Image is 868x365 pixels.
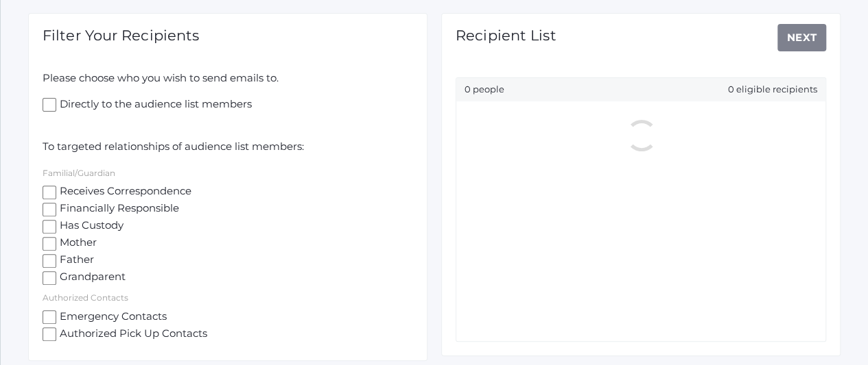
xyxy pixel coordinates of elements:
[43,186,56,199] input: Receives Correspondence
[43,220,56,234] input: Has Custody
[43,327,56,341] input: Authorized Pick Up Contacts
[56,201,179,218] span: Financially Responsible
[43,254,56,268] input: Father
[56,252,94,269] span: Father
[56,97,252,114] span: Directly to the audience list members
[43,71,413,86] p: Please choose who you wish to send emails to.
[43,98,56,112] input: Directly to the audience list members
[56,218,124,235] span: Has Custody
[56,184,191,201] span: Receives Correspondence
[56,309,167,326] span: Emergency Contacts
[43,271,56,285] input: Grandparent
[43,27,199,43] h1: Filter Your Recipients
[43,139,413,155] p: To targeted relationships of audience list members:
[43,310,56,324] input: Emergency Contacts
[56,269,126,286] span: Grandparent
[43,203,56,216] input: Financially Responsible
[43,237,56,251] input: Mother
[728,83,817,97] span: 0 eligible recipients
[43,292,128,303] label: Authorized Contacts
[456,78,825,101] div: 0 people
[456,27,556,43] h1: Recipient List
[56,326,207,343] span: Authorized Pick Up Contacts
[43,168,115,178] label: Familial/Guardian
[56,235,97,252] span: Mother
